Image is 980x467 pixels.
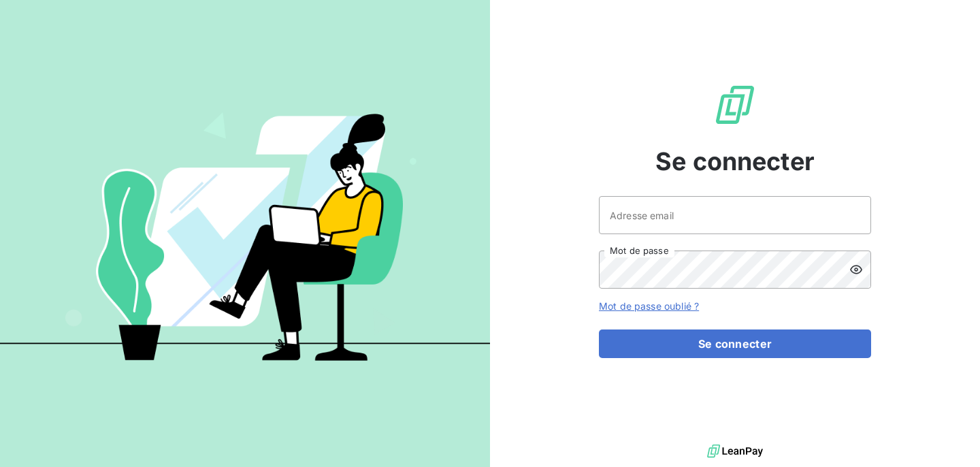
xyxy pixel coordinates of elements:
img: Logo LeanPay [713,83,757,127]
span: Se connecter [655,143,815,180]
a: Mot de passe oublié ? [599,300,699,312]
img: logo [707,441,763,462]
button: Se connecter [599,329,871,358]
input: placeholder [599,196,871,234]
